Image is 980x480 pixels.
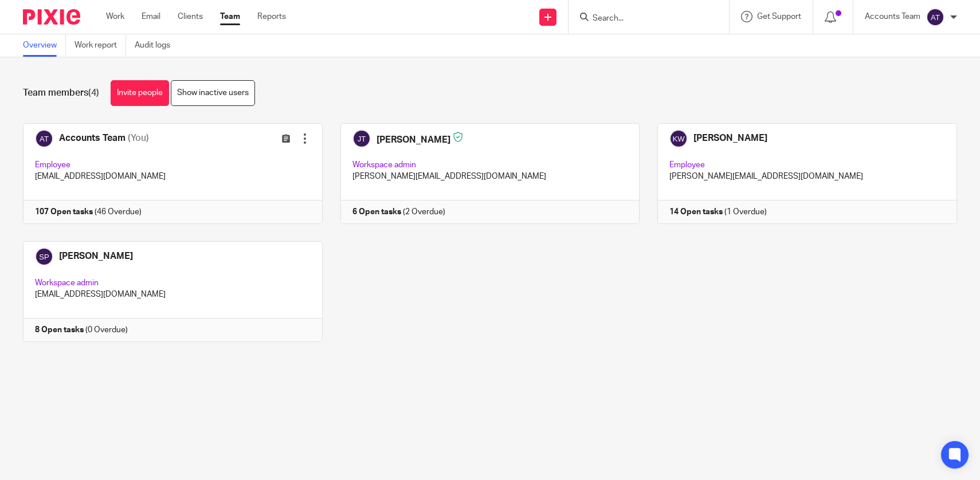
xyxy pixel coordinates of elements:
[75,34,126,57] a: Work report
[88,88,99,97] span: (4)
[142,11,160,22] a: Email
[257,11,286,22] a: Reports
[171,80,255,106] a: Show inactive users
[135,34,179,57] a: Audit logs
[23,87,99,99] h1: Team members
[757,13,801,21] span: Get Support
[23,34,66,57] a: Overview
[23,9,80,25] img: Pixie
[111,80,169,106] a: Invite people
[926,8,944,26] img: svg%3E
[865,11,920,22] p: Accounts Team
[106,11,124,22] a: Work
[220,11,240,22] a: Team
[591,14,695,24] input: Search
[178,11,203,22] a: Clients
